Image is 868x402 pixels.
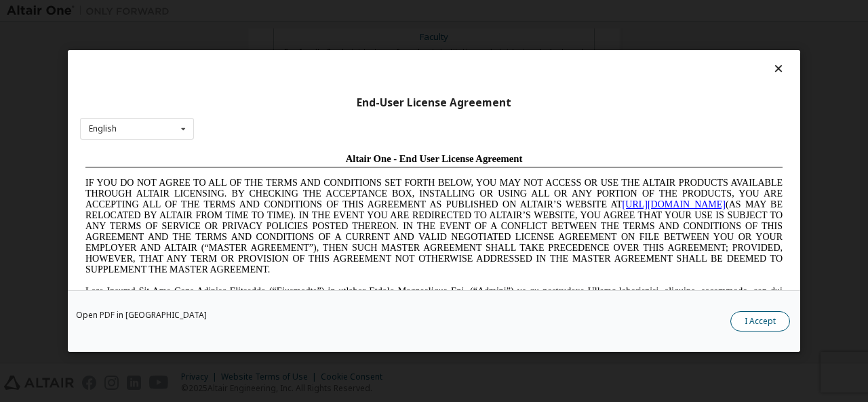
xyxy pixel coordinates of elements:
button: I Accept [730,311,790,331]
a: [URL][DOMAIN_NAME] [542,52,646,62]
span: Lore Ipsumd Sit Ame Cons Adipisc Elitseddo (“Eiusmodte”) in utlabor Etdolo Magnaaliqua Eni. (“Adm... [5,138,703,235]
span: Altair One - End User License Agreement [266,5,443,16]
div: End-User License Agreement [80,96,788,110]
span: IF YOU DO NOT AGREE TO ALL OF THE TERMS AND CONDITIONS SET FORTH BELOW, YOU MAY NOT ACCESS OR USE... [5,30,703,127]
a: Open PDF in [GEOGRAPHIC_DATA] [76,311,207,319]
div: English [89,125,117,133]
